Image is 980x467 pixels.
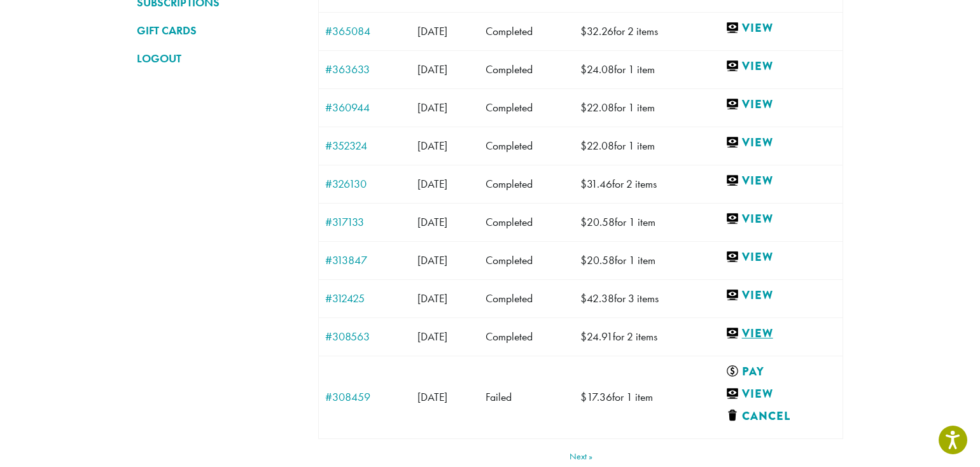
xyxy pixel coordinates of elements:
[574,12,718,50] td: for 2 items
[479,279,575,317] td: Completed
[580,330,613,344] span: 24.91
[725,386,831,402] a: View
[325,102,405,113] a: #360944
[479,165,575,203] td: Completed
[725,97,836,113] a: View
[417,291,447,305] span: [DATE]
[574,317,718,356] td: for 2 items
[137,48,299,69] a: LOGOUT
[417,62,447,76] span: [DATE]
[580,390,612,404] span: 17.36
[574,356,718,438] td: for 1 item
[580,24,613,38] span: 32.26
[580,62,614,76] span: 24.08
[580,62,587,76] span: $
[580,291,614,305] span: 42.38
[725,364,831,380] a: Pay
[574,203,718,241] td: for 1 item
[580,215,587,229] span: $
[417,101,447,115] span: [DATE]
[137,20,299,41] a: GIFT CARDS
[580,291,587,305] span: $
[574,50,718,88] td: for 1 item
[479,127,575,165] td: Completed
[570,452,592,461] a: Next
[417,390,447,404] span: [DATE]
[580,139,587,153] span: $
[580,101,587,115] span: $
[325,178,405,190] a: #326130
[725,288,836,303] a: View
[325,64,405,75] a: #363633
[725,326,836,342] a: View
[574,279,718,317] td: for 3 items
[725,211,836,227] a: View
[725,249,836,265] a: View
[479,203,575,241] td: Completed
[580,139,614,153] span: 22.08
[325,140,405,151] a: #352324
[325,293,405,304] a: #312425
[479,12,575,50] td: Completed
[479,241,575,279] td: Completed
[479,88,575,127] td: Completed
[417,177,447,191] span: [DATE]
[580,177,587,191] span: $
[580,24,587,38] span: $
[417,253,447,267] span: [DATE]
[725,135,836,151] a: View
[725,59,836,74] a: View
[580,390,587,404] span: $
[580,215,615,229] span: 20.58
[417,330,447,344] span: [DATE]
[725,20,836,36] a: View
[580,101,614,115] span: 22.08
[325,216,405,228] a: #317133
[417,215,447,229] span: [DATE]
[574,88,718,127] td: for 1 item
[574,165,718,203] td: for 2 items
[580,177,612,191] span: 31.46
[325,391,405,403] a: #308459
[580,253,587,267] span: $
[417,24,447,38] span: [DATE]
[325,254,405,266] a: #313847
[580,330,587,344] span: $
[725,408,836,424] a: Cancel
[580,253,615,267] span: 20.58
[479,317,575,356] td: Completed
[417,139,447,153] span: [DATE]
[574,241,718,279] td: for 1 item
[325,25,405,37] a: #365084
[725,173,836,189] a: View
[574,127,718,165] td: for 1 item
[325,331,405,342] a: #308563
[479,50,575,88] td: Completed
[479,356,575,438] td: Failed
